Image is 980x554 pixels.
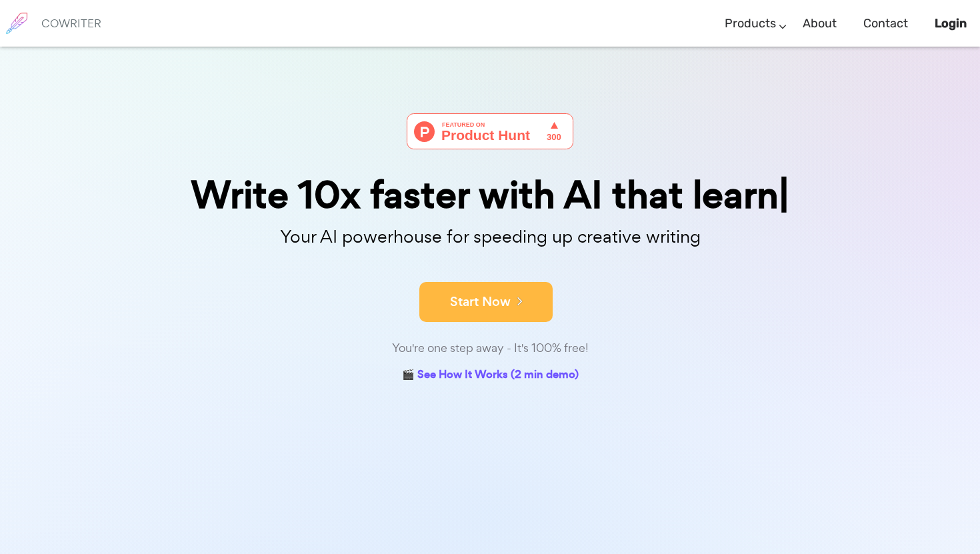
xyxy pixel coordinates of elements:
button: Start Now [419,282,553,322]
b: Login [935,16,967,31]
a: 🎬 See How It Works (2 min demo) [402,365,579,386]
a: Products [725,4,776,43]
div: You're one step away - It's 100% free! [157,339,823,358]
a: About [803,4,837,43]
h6: COWRITER [41,17,101,29]
a: Contact [863,4,908,43]
div: Write 10x faster with AI that learn [157,176,823,214]
p: Your AI powerhouse for speeding up creative writing [157,223,823,251]
a: Login [935,4,967,43]
img: Cowriter - Your AI buddy for speeding up creative writing | Product Hunt [407,113,573,149]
